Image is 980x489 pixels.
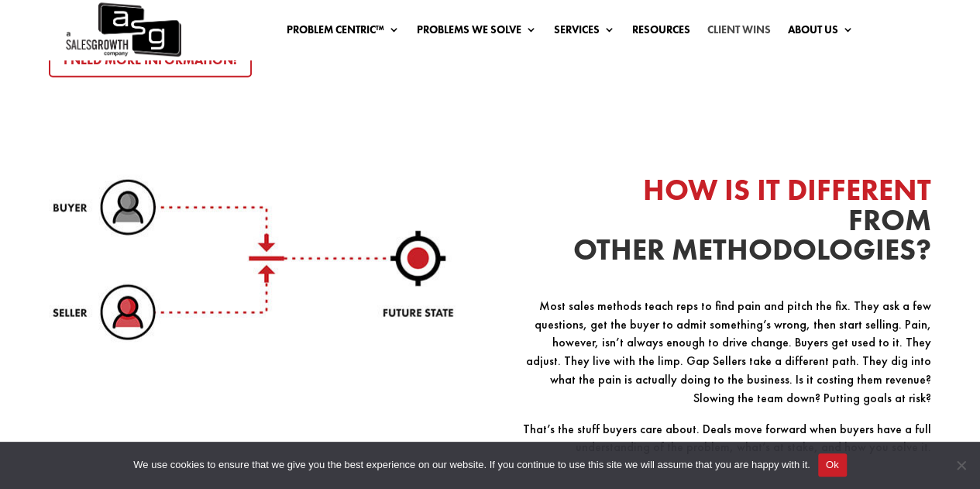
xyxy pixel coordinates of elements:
[787,24,853,41] a: About Us
[49,175,456,344] img: future-state
[133,457,810,473] span: We use cookies to ensure that we give you the best experience on our website. If you continue to ...
[514,297,931,420] p: Most sales methods teach reps to find pain and pitch the fix. They ask a few questions, get the b...
[514,420,931,470] p: That’s the stuff buyers care about. Deals move forward when buyers have a full understanding of t...
[707,24,770,41] a: Client Wins
[514,175,931,272] h2: FROM OTHER METHODOLOGIES?
[49,44,252,77] a: I Need More Information!
[286,24,399,41] a: Problem Centric™
[643,170,931,209] span: HOW IS IT DIFFERENT
[818,453,847,477] button: Ok
[953,457,968,473] span: No
[553,24,614,41] a: Services
[631,24,689,41] a: Resources
[416,24,536,41] a: Problems We Solve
